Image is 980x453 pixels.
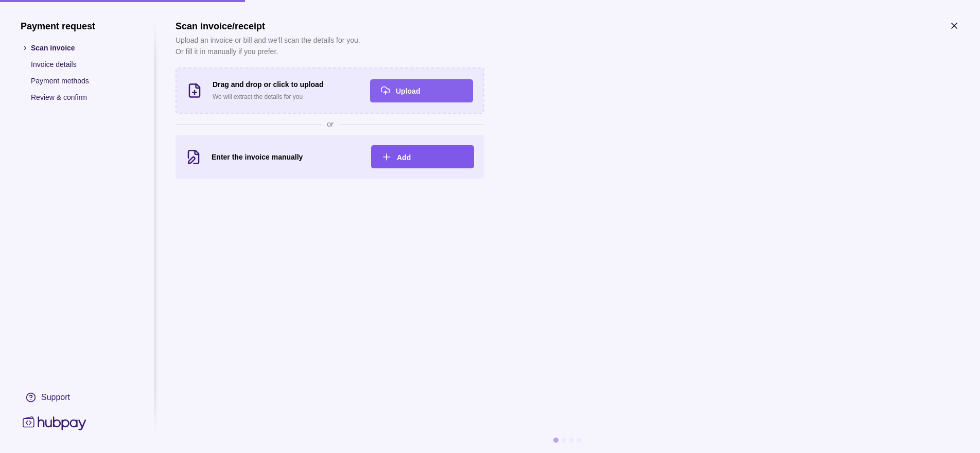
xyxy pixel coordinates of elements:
[327,119,334,130] span: or
[31,42,134,54] p: Scan invoice
[41,392,70,403] div: Support
[213,79,360,90] h3: Drag and drop or click to upload
[397,153,411,162] span: Add
[371,145,474,168] button: Add
[396,87,420,95] span: Upload
[21,387,134,408] a: Support
[31,75,134,86] p: Payment methods
[21,21,134,32] h1: Payment request
[176,21,360,32] h1: Scan invoice/receipt
[176,34,360,57] p: Upload an invoice or bill and we’ll scan the details for you. Or fill it in manually if you prefer.
[31,92,134,103] p: Review & confirm
[212,151,361,163] h3: Enter the invoice manually
[31,59,134,70] p: Invoice details
[370,79,473,102] button: Upload
[213,91,360,102] p: We will extract the details for you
